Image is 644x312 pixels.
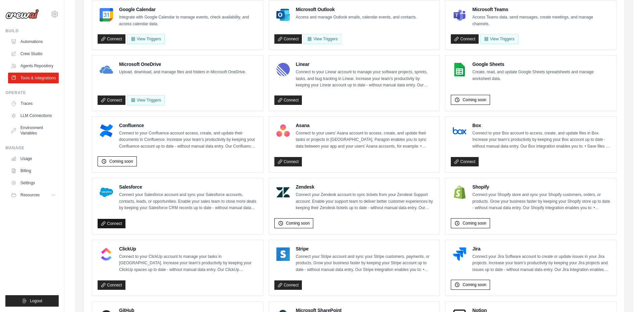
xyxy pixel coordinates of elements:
[453,247,466,261] img: Jira Logo
[5,295,59,307] button: Logout
[8,36,59,47] a: Automations
[472,192,611,211] p: Connect your Shopify store and sync your Shopify customers, orders, or products. Grow your busine...
[5,145,59,151] div: Manage
[119,61,246,68] h4: Microsoft OneDrive
[119,14,258,27] p: Integrate with Google Calendar to manage events, check availability, and access calendar data.
[296,69,434,89] p: Connect to your Linear account to manage your software projects, sprints, tasks, and bug tracking...
[274,157,302,166] a: Connect
[119,192,258,211] p: Connect your Salesforce account and sync your Salesforce accounts, contacts, leads, or opportunit...
[296,61,434,68] h4: Linear
[8,122,59,139] a: Environment Variables
[296,253,434,273] p: Connect your Stripe account and sync your Stripe customers, payments, or products. Grow your busi...
[453,8,466,22] img: Microsoft Teams Logo
[20,192,40,198] span: Resources
[453,63,466,76] img: Google Sheets Logo
[127,95,165,105] : View Triggers
[463,282,486,287] span: Coming soon
[472,122,611,129] h4: Box
[463,221,486,226] span: Coming soon
[296,184,434,190] h4: Zendesk
[276,8,290,22] img: Microsoft Outlook Logo
[5,90,59,95] div: Operate
[296,130,434,150] p: Connect to your users’ Asana account to access, create, and update their tasks or projects in [GE...
[127,34,165,44] button: View Triggers
[472,130,611,150] p: Connect to your Box account to access, create, and update files in Box. Increase your team’s prod...
[274,280,302,290] a: Connect
[8,178,59,188] a: Settings
[286,221,310,226] span: Coming soon
[296,245,434,252] h4: Stripe
[119,69,246,76] p: Upload, download, and manage files and folders in Microsoft OneDrive.
[276,247,290,261] img: Stripe Logo
[274,95,302,105] a: Connect
[8,110,59,121] a: LLM Connections
[276,186,290,199] img: Zendesk Logo
[274,34,302,44] a: Connect
[8,165,59,176] a: Billing
[451,157,479,166] a: Connect
[5,9,39,19] img: Logo
[119,6,258,13] h4: Google Calendar
[276,63,290,76] img: Linear Logo
[453,124,466,138] img: Box Logo
[472,184,611,190] h4: Shopify
[8,48,59,59] a: Crew Studio
[100,186,113,199] img: Salesforce Logo
[98,280,125,290] a: Connect
[472,69,611,82] p: Create, read, and update Google Sheets spreadsheets and manage worksheet data.
[8,61,59,71] a: Agents Repository
[119,122,258,129] h4: Confluence
[100,247,113,261] img: ClickUp Logo
[100,63,113,76] img: Microsoft OneDrive Logo
[119,245,258,252] h4: ClickUp
[100,8,113,22] img: Google Calendar Logo
[98,95,125,105] a: Connect
[304,34,341,44] : View Triggers
[463,97,486,103] span: Coming soon
[472,245,611,252] h4: Jira
[109,159,133,164] span: Coming soon
[5,28,59,34] div: Build
[296,6,417,13] h4: Microsoft Outlook
[472,14,611,27] p: Access Teams data, send messages, create meetings, and manage channels.
[30,298,42,304] span: Logout
[8,73,59,83] a: Tools & Integrations
[296,14,417,21] p: Access and manage Outlook emails, calendar events, and contacts.
[453,186,466,199] img: Shopify Logo
[276,124,290,138] img: Asana Logo
[472,253,611,273] p: Connect your Jira Software account to create or update issues in your Jira projects. Increase you...
[8,98,59,109] a: Traces
[8,153,59,164] a: Usage
[8,190,59,200] button: Resources
[119,130,258,150] p: Connect to your Confluence account access, create, and update their documents in Confluence. Incr...
[451,34,479,44] a: Connect
[100,124,113,138] img: Confluence Logo
[472,61,611,68] h4: Google Sheets
[472,6,611,13] h4: Microsoft Teams
[296,192,434,211] p: Connect your Zendesk account to sync tickets from your Zendesk Support account. Enable your suppo...
[98,219,125,228] a: Connect
[296,122,434,129] h4: Asana
[480,34,518,44] : View Triggers
[119,253,258,273] p: Connect to your ClickUp account to manage your tasks in [GEOGRAPHIC_DATA]. Increase your team’s p...
[98,34,125,44] a: Connect
[119,184,258,190] h4: Salesforce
